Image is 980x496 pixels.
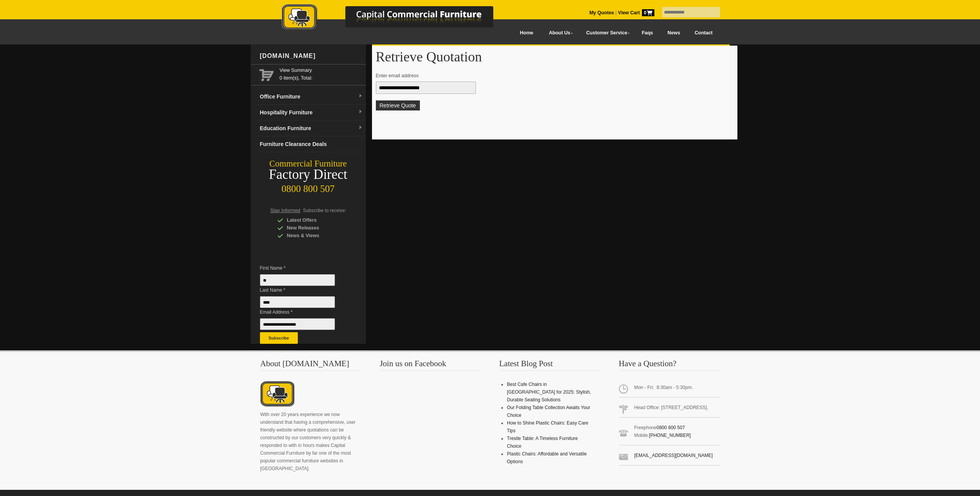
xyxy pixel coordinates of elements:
span: 0 [642,9,654,16]
a: Furniture Clearance Deals [257,136,366,152]
span: Stay Informed [270,208,301,213]
span: Mon - Fri: 8:30am - 5:30pm. [619,380,720,397]
div: News & Views [277,232,351,240]
a: Our Folding Table Collection Awaits Your Choice [507,405,590,418]
div: Commercial Furniture [251,158,366,169]
a: Customer Service [577,24,634,42]
button: Subscribe [260,332,298,344]
span: Email Address * [260,308,346,316]
a: Best Cafe Chairs in [GEOGRAPHIC_DATA] for 2025: Stylish, Durable Seating Solutions [507,382,591,403]
p: Enter email address [376,72,726,80]
a: Office Furnituredropdown [257,89,366,105]
a: [PHONE_NUMBER] [649,433,691,438]
span: First Name * [260,264,346,272]
a: Trestle Table: A Timeless Furniture Choice [507,436,577,449]
div: Latest Offers [277,216,351,224]
p: With over 20 years experience we now understand that having a comprehensive, user friendly websit... [260,411,362,472]
h1: Retrieve Quotation [376,49,734,64]
img: dropdown [358,94,363,99]
span: 0 item(s), Total: [280,66,363,81]
a: Capital Commercial Furniture Logo [260,4,531,34]
span: Head Office: [STREET_ADDRESS]. [619,401,720,418]
div: [DOMAIN_NAME] [257,44,366,68]
div: 0800 800 507 [251,180,366,194]
span: Subscribe to receive: [303,208,346,213]
a: View Summary [280,66,363,74]
a: [EMAIL_ADDRESS][DOMAIN_NAME] [634,453,713,458]
span: Last Name * [260,286,346,294]
a: Plastic Chairs: Affordable and Versatile Options [507,451,587,464]
img: dropdown [358,126,363,130]
input: First Name * [260,274,335,286]
iframe: fb:page Facebook Social Plugin [380,380,480,465]
input: Email Address * [260,318,335,330]
img: About CCFNZ Logo [260,380,294,408]
a: Education Furnituredropdown [257,121,366,136]
a: View Cart0 [617,10,654,15]
a: 0800 800 507 [657,425,685,430]
a: Contact [687,24,720,42]
a: Hospitality Furnituredropdown [257,105,366,121]
h3: About [DOMAIN_NAME] [260,360,362,371]
a: How to Shine Plastic Chairs: Easy Care Tips [507,420,588,433]
a: News [660,24,687,42]
a: Faqs [635,24,661,42]
img: dropdown [358,110,363,114]
a: My Quotes [589,10,614,15]
a: About Us [540,24,577,42]
strong: View Cart [618,10,654,15]
h3: Have a Question? [619,360,720,371]
h3: Latest Blog Post [499,360,600,371]
input: Last Name * [260,296,335,308]
div: New Releases [277,224,351,232]
img: Capital Commercial Furniture Logo [260,4,531,32]
div: Factory Direct [251,169,366,180]
span: Freephone Mobile: [619,421,720,445]
h3: Join us on Facebook [380,360,481,371]
button: Retrieve Quote [376,100,420,110]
